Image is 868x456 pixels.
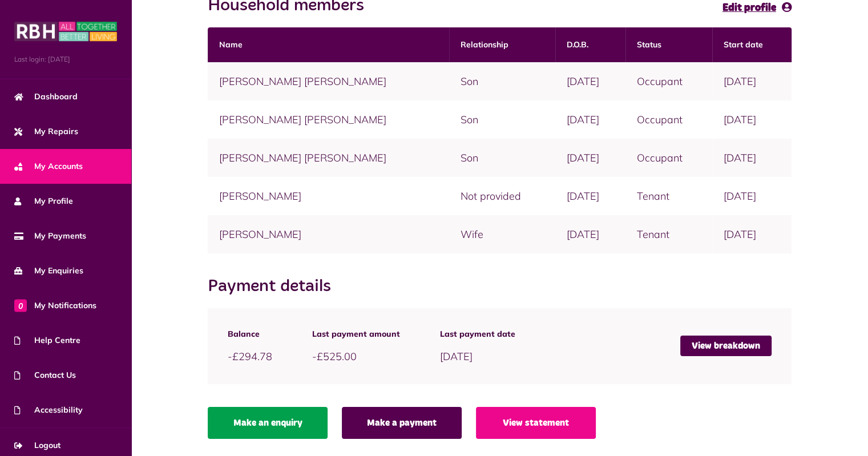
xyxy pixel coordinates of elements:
span: Balance [228,328,272,340]
span: My Profile [14,195,73,207]
span: Help Centre [14,334,80,346]
td: [DATE] [712,139,791,177]
td: [DATE] [712,177,791,215]
span: My Repairs [14,126,78,138]
span: My Accounts [14,160,83,172]
th: Name [208,27,449,62]
td: Son [449,100,555,139]
th: D.O.B. [555,27,625,62]
img: MyRBH [14,20,117,43]
td: Not provided [449,177,555,215]
a: View breakdown [680,336,772,356]
span: Accessibility [14,404,83,416]
td: [PERSON_NAME] [PERSON_NAME] [208,62,449,100]
td: Occupant [625,62,712,100]
td: [PERSON_NAME] [208,215,449,253]
td: [PERSON_NAME] [208,177,449,215]
th: Start date [712,27,791,62]
a: Make an enquiry [208,407,328,439]
span: Edit profile [722,3,776,13]
td: Tenant [625,215,712,253]
h2: Payment details [208,276,342,297]
span: -£525.00 [312,350,357,363]
span: Last payment date [440,328,515,340]
span: My Notifications [14,300,96,312]
td: [DATE] [555,100,625,139]
td: [PERSON_NAME] [PERSON_NAME] [208,139,449,177]
td: Son [449,62,555,100]
th: Status [625,27,712,62]
span: [DATE] [440,350,473,363]
td: Occupant [625,100,712,139]
span: Last payment amount [312,328,400,340]
td: [DATE] [555,62,625,100]
span: Last login: [DATE] [14,54,117,64]
td: Occupant [625,139,712,177]
span: 0 [14,299,27,312]
td: [DATE] [555,215,625,253]
td: [DATE] [555,139,625,177]
span: My Enquiries [14,265,83,277]
td: [DATE] [712,62,791,100]
th: Relationship [449,27,555,62]
td: Wife [449,215,555,253]
span: My Payments [14,230,86,242]
td: [DATE] [712,215,791,253]
span: Contact Us [14,369,76,381]
td: Son [449,139,555,177]
td: [PERSON_NAME] [PERSON_NAME] [208,100,449,139]
span: -£294.78 [228,350,272,363]
a: Make a payment [342,407,462,439]
td: [DATE] [712,100,791,139]
a: View statement [476,407,596,439]
td: Tenant [625,177,712,215]
td: [DATE] [555,177,625,215]
span: Dashboard [14,91,78,103]
span: Logout [14,439,60,451]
